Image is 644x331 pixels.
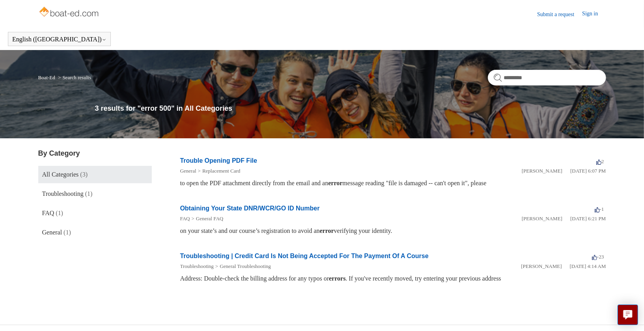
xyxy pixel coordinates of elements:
[95,103,606,114] h1: 3 results for "error 500" in All Categories
[38,74,57,80] li: Boat-Ed
[63,229,71,236] span: (1)
[595,206,604,212] span: -1
[12,36,106,43] button: English ([GEOGRAPHIC_DATA])
[570,168,606,174] time: 01/05/2024, 18:07
[582,9,606,19] a: Sign in
[180,215,190,223] li: FAQ
[521,262,562,270] li: [PERSON_NAME]
[522,167,562,175] li: [PERSON_NAME]
[38,224,152,241] a: General (1)
[180,179,606,188] div: to open the PDF attachment directly from the email and an message reading "file is damaged -- can...
[180,205,320,212] a: Obtaining Your State DNR/WCR/GO ID Number
[38,148,152,159] h3: By Category
[220,263,271,269] a: General Troubleshooting
[328,180,342,186] em: error
[85,190,93,197] span: (1)
[214,262,271,270] li: General Troubleshooting
[570,263,606,269] time: 03/16/2022, 04:14
[38,74,55,80] a: Boat-Ed
[38,205,152,222] a: FAQ (1)
[180,216,190,221] a: FAQ
[180,226,606,236] div: on your state’s and our course’s registration to avoid an verifying your identity.
[38,185,152,203] a: Troubleshooting (1)
[180,253,429,259] a: Troubleshooting | Credit Card Is Not Being Accepted For The Payment Of A Course
[180,168,196,174] a: General
[522,215,562,223] li: [PERSON_NAME]
[596,158,604,164] span: 2
[42,229,62,236] span: General
[180,262,214,270] li: Troubleshooting
[180,274,606,283] div: Address: Double-check the billing address for any typos or . If you've recently moved, try enteri...
[56,210,63,216] span: (1)
[196,167,241,175] li: Replacement Card
[42,171,79,178] span: All Categories
[38,166,152,183] a: All Categories (3)
[202,168,240,174] a: Replacement Card
[488,70,606,86] input: Search
[618,305,638,325] button: Live chat
[537,10,582,19] a: Submit a request
[570,216,606,221] time: 01/05/2024, 18:21
[329,275,345,282] em: errors
[56,74,91,80] li: Search results
[196,216,223,221] a: General FAQ
[320,227,334,234] em: error
[180,263,214,269] a: Troubleshooting
[42,210,54,216] span: FAQ
[180,157,258,164] a: Trouble Opening PDF File
[38,5,101,20] img: Boat-Ed Help Center home page
[592,254,604,260] span: -23
[190,215,224,223] li: General FAQ
[80,171,88,178] span: (3)
[42,190,84,197] span: Troubleshooting
[180,167,196,175] li: General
